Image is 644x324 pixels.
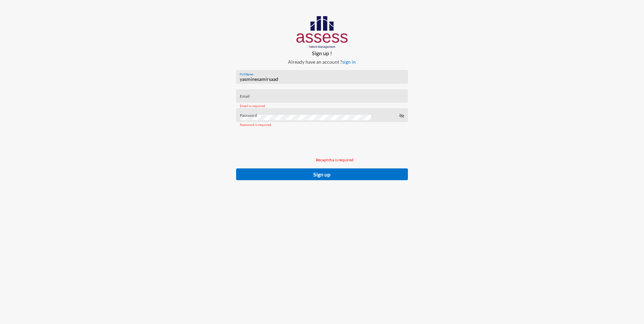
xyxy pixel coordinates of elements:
[231,50,413,56] p: Sign up !
[231,59,413,65] p: Already have an account ?
[240,104,404,108] mat-error: Email is required
[236,127,354,158] iframe: reCAPTCHA
[240,76,404,82] input: fullname
[342,59,356,65] a: sign in
[236,158,433,162] p: Recaptcha is required
[236,168,408,180] button: Sign up
[240,123,404,127] mat-error: Password is required
[296,16,348,48] img: AssessLogoo.svg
